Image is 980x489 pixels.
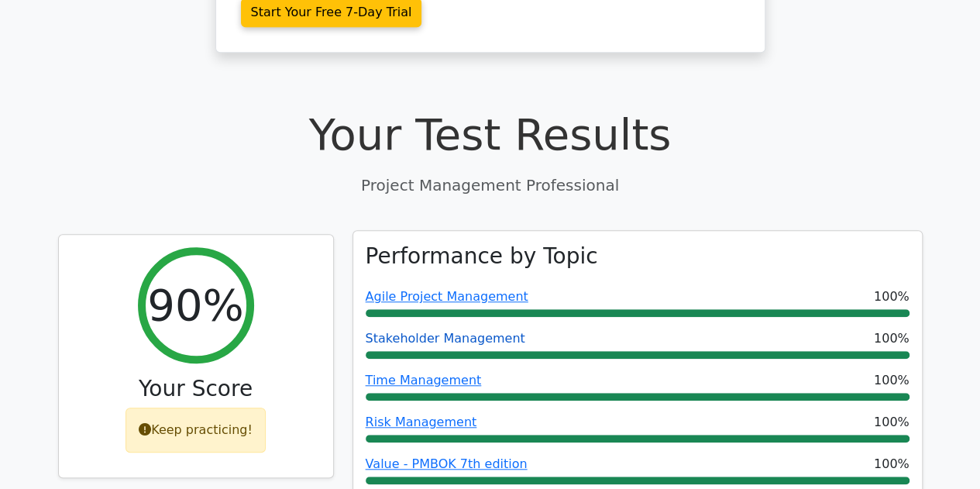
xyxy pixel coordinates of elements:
[874,455,910,474] span: 100%
[58,174,923,197] p: Project Management Professional
[874,371,910,390] span: 100%
[147,279,243,331] h2: 90%
[126,408,266,453] div: Keep practicing!
[366,373,482,387] a: Time Management
[366,415,477,429] a: Risk Management
[366,331,525,346] a: Stakeholder Management
[874,288,910,306] span: 100%
[58,108,923,160] h1: Your Test Results
[366,456,528,471] a: Value - PMBOK 7th edition
[874,413,910,432] span: 100%
[366,289,528,304] a: Agile Project Management
[874,329,910,348] span: 100%
[71,376,321,402] h3: Your Score
[366,243,598,270] h3: Performance by Topic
